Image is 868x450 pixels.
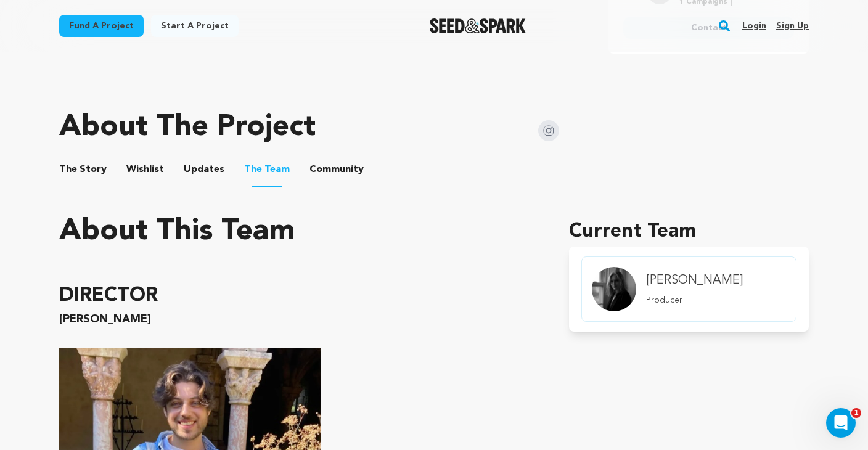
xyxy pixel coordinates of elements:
iframe: Intercom live chat [826,408,856,438]
h4: [PERSON_NAME] [646,272,743,289]
span: The [59,162,77,177]
a: Fund a project [59,15,144,37]
a: Login [742,16,766,36]
span: Updates [184,162,224,177]
span: Wishlist [126,162,164,177]
img: Team Image [592,267,636,311]
h3: [PERSON_NAME] [59,311,539,328]
h1: Current Team [569,217,809,247]
span: Story [59,162,107,177]
h1: About The Project [59,113,316,142]
a: Seed&Spark Homepage [430,18,526,33]
a: Start a project [151,15,239,37]
img: Seed&Spark Instagram Icon [538,120,559,141]
h1: About This Team [59,217,295,247]
p: Producer [646,294,743,306]
span: The [244,162,262,177]
span: 1 [851,408,861,418]
a: member.name Profile [581,256,796,322]
strong: DIRECTOR [59,286,158,306]
span: Team [244,162,290,177]
a: Sign up [776,16,809,36]
span: Community [309,162,364,177]
img: Seed&Spark Logo Dark Mode [430,18,526,33]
